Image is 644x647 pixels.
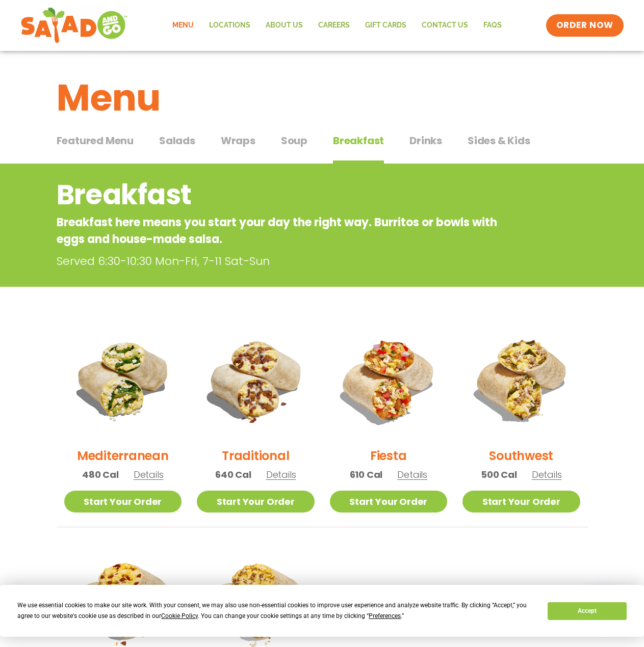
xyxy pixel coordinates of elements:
[197,321,315,439] img: Product photo for Traditional
[409,133,442,148] span: Drinks
[159,133,195,148] span: Salads
[57,214,506,248] p: Breakfast here means you start your day the right way. Burritos or bowls with eggs and house-made...
[333,133,384,148] span: Breakfast
[481,468,517,481] span: 500 Cal
[330,321,448,439] img: Product photo for Fiesta
[64,321,182,439] img: Product photo for Mediterranean Breakfast Burrito
[20,5,128,46] img: new-SAG-logo-768×292
[414,14,476,37] a: Contact Us
[215,468,251,481] span: 640 Cal
[266,468,296,481] span: Details
[17,600,535,622] div: We use essential cookies to make our site work. With your consent, we may also use non-essential ...
[57,133,134,148] span: Featured Menu
[476,14,509,37] a: FAQs
[330,491,448,513] a: Start Your Order
[281,133,307,148] span: Soup
[77,447,169,465] h2: Mediterranean
[57,174,506,215] h2: Breakfast
[165,14,509,37] nav: Menu
[532,468,562,481] span: Details
[221,133,255,148] span: Wraps
[82,468,119,481] span: 480 Cal
[556,19,613,32] span: ORDER NOW
[64,491,182,513] a: Start Your Order
[57,129,588,164] div: Tabbed content
[201,14,258,37] a: Locations
[357,14,414,37] a: GIFT CARDS
[258,14,311,37] a: About Us
[134,468,164,481] span: Details
[311,14,357,37] a: Careers
[397,468,427,481] span: Details
[462,321,580,439] img: Product photo for Southwest
[222,447,289,465] h2: Traditional
[197,491,315,513] a: Start Your Order
[489,447,553,465] h2: Southwest
[165,14,201,37] a: Menu
[369,612,401,619] span: Preferences
[350,468,383,481] span: 610 Cal
[57,253,510,269] p: Served 6:30-10:30 Mon-Fri, 7-11 Sat-Sun
[548,602,626,620] button: Accept
[161,612,198,619] span: Cookie Policy
[546,14,624,37] a: ORDER NOW
[57,70,588,125] h1: Menu
[468,133,530,148] span: Sides & Kids
[462,491,580,513] a: Start Your Order
[370,447,407,465] h2: Fiesta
